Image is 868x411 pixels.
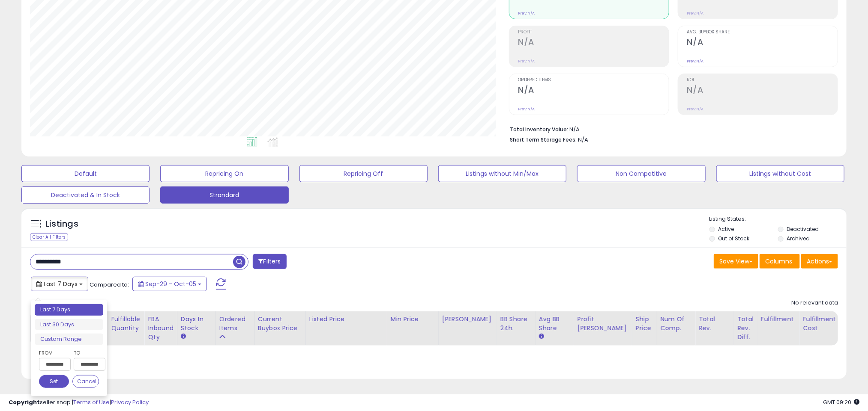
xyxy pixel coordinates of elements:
[823,398,859,406] span: 2025-10-13 09:20 GMT
[160,165,288,182] button: Repricing On
[687,85,838,97] h2: N/A
[518,11,535,16] small: Prev: N/A
[787,235,810,242] label: Archived
[132,277,207,291] button: Sep-29 - Oct-05
[258,315,302,333] div: Current Buybox Price
[72,375,99,388] button: Cancel
[30,233,68,241] div: Clear All Filters
[35,304,103,316] li: Last 7 Days
[442,315,493,324] div: [PERSON_NAME]
[687,30,838,35] span: Avg. Buybox Share
[111,315,141,333] div: Fulfillable Quantity
[39,375,69,388] button: Set
[145,280,196,288] span: Sep-29 - Oct-05
[718,225,734,233] label: Active
[577,165,705,182] button: Non Competitive
[510,136,577,143] b: Short Term Storage Fees:
[518,85,669,97] h2: N/A
[687,78,838,83] span: ROI
[500,315,532,333] div: BB Share 24h.
[45,218,78,230] h5: Listings
[299,165,428,182] button: Repricing Off
[160,186,288,204] button: Strandard
[9,398,40,406] strong: Copyright
[90,281,129,289] span: Compared to:
[539,315,570,333] div: Avg BB Share
[687,11,704,16] small: Prev: N/A
[578,315,629,333] div: Profit [PERSON_NAME]
[660,315,691,333] div: Num of Comp.
[21,165,150,182] button: Default
[391,315,435,324] div: Min Price
[761,315,796,324] div: Fulfillment
[765,257,792,266] span: Columns
[718,235,750,242] label: Out of Stock
[253,254,286,269] button: Filters
[687,106,704,112] small: Prev: N/A
[791,299,838,307] div: No relevant data
[709,215,847,223] p: Listing States:
[714,254,758,269] button: Save View
[803,315,836,333] div: Fulfillment Cost
[111,398,149,406] a: Privacy Policy
[699,315,730,333] div: Total Rev.
[636,315,653,333] div: Ship Price
[578,136,589,144] span: N/A
[737,315,754,342] div: Total Rev. Diff.
[39,349,69,357] label: From
[687,59,704,64] small: Prev: N/A
[518,30,669,35] span: Profit
[309,315,383,324] div: Listed Price
[21,186,150,204] button: Deactivated & In Stock
[44,280,78,288] span: Last 7 Days
[787,225,819,233] label: Deactivated
[510,124,832,134] li: N/A
[219,315,251,333] div: Ordered Items
[74,349,99,357] label: To
[31,277,88,291] button: Last 7 Days
[539,333,544,340] small: Avg BB Share.
[518,78,669,83] span: Ordered Items
[181,333,186,340] small: Days In Stock.
[716,165,844,182] button: Listings without Cost
[181,315,212,333] div: Days In Stock
[438,165,566,182] button: Listings without Min/Max
[518,59,535,64] small: Prev: N/A
[148,315,174,342] div: FBA inbound Qty
[510,126,569,133] b: Total Inventory Value:
[73,398,110,406] a: Terms of Use
[35,319,103,331] li: Last 30 Days
[801,254,838,269] button: Actions
[760,254,800,269] button: Columns
[518,37,669,49] h2: N/A
[518,106,535,112] small: Prev: N/A
[687,37,838,49] h2: N/A
[35,334,103,345] li: Custom Range
[9,399,149,407] div: seller snap | |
